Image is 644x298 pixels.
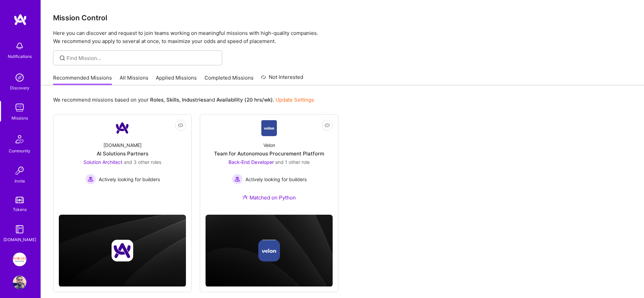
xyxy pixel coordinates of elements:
span: Actively looking for builders [99,176,160,183]
a: Completed Missions [205,74,254,85]
img: Company logo [258,240,280,261]
img: cover [59,215,186,287]
img: Actively looking for builders [232,174,243,185]
input: overall type: UNKNOWN_TYPE server type: NO_SERVER_DATA heuristic type: UNKNOWN_TYPE label: Find M... [67,55,217,62]
img: Ateam Purple Icon [242,194,248,200]
img: bell [13,39,26,53]
span: and 1 other role [275,159,310,165]
a: All Missions [120,74,148,85]
img: discovery [13,71,26,84]
img: Actively looking for builders [85,174,96,185]
span: and 3 other roles [124,159,161,165]
span: Solution Architect [84,159,122,165]
a: Recommended Missions [53,74,112,85]
i: icon EyeClosed [325,123,330,128]
img: logo [14,14,27,26]
img: guide book [13,222,26,236]
img: tokens [16,197,24,203]
i: icon EyeClosed [178,123,183,128]
img: Company Logo [261,120,277,136]
a: Insight Partners: Data & AI - Sourcing [11,253,28,266]
a: Not Interested [261,73,303,85]
img: teamwork [13,101,26,114]
b: Availability (20 hrs/wk) [216,97,273,103]
div: Matched on Python [242,194,296,201]
span: Back-End Developer [229,159,274,165]
p: We recommend missions based on your , , and . [53,96,314,103]
div: Missions [11,114,28,122]
div: Velon [263,142,275,149]
div: Community [9,147,30,154]
p: Here you can discover and request to join teams working on meaningful missions with high-quality ... [53,29,632,45]
div: Team for Autonomous Procurement Platform [214,150,324,157]
img: Invite [13,164,26,177]
div: Tokens [13,206,27,213]
img: Company Logo [114,120,130,136]
img: User Avatar [13,276,26,289]
span: Actively looking for builders [245,176,307,183]
a: Company LogoVelonTeam for Autonomous Procurement PlatformBack-End Developer and 1 other roleActiv... [206,120,333,209]
b: Skills [166,97,179,103]
div: Notifications [8,53,32,60]
img: Insight Partners: Data & AI - Sourcing [13,253,26,266]
div: [DOMAIN_NAME] [103,142,142,149]
a: Applied Missions [156,74,197,85]
b: Roles [150,97,164,103]
a: Update Settings [276,97,314,103]
div: [DOMAIN_NAME] [3,236,36,243]
a: Company Logo[DOMAIN_NAME]AI Solutions PartnersSolution Architect and 3 other rolesActively lookin... [59,120,186,200]
h3: Mission Control [53,14,632,22]
div: AI Solutions Partners [97,150,148,157]
div: Invite [15,177,25,185]
img: Community [11,131,28,147]
img: Company logo [112,240,133,261]
b: Industries [182,97,206,103]
a: User Avatar [11,276,28,289]
img: cover [206,215,333,287]
div: Discovery [10,84,29,91]
i: icon SearchGrey [58,54,66,62]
